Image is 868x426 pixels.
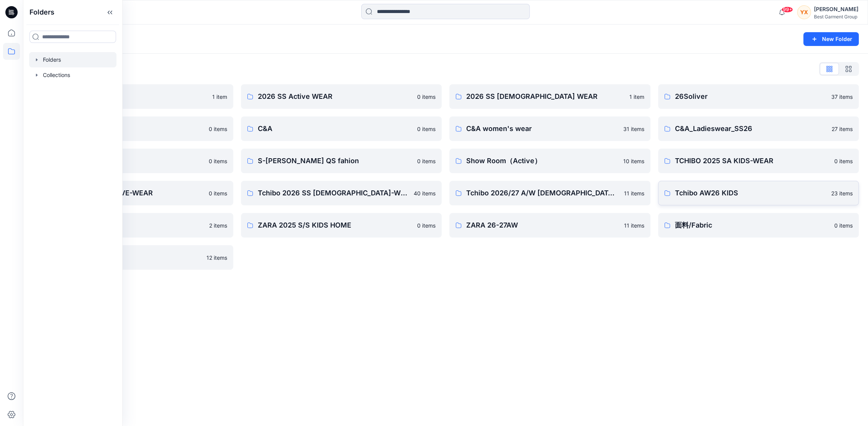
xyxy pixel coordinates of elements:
[834,157,853,165] p: 0 items
[814,14,858,20] div: Best Garment Group
[206,254,227,262] p: 12 items
[834,221,853,229] p: 0 items
[675,91,827,102] p: 26Soliver
[32,245,233,270] a: [GEOGRAPHIC_DATA]12 items
[209,221,227,229] p: 2 items
[258,220,413,231] p: ZARA 2025 S/S KIDS HOME
[466,188,619,198] p: Tchibo 2026/27 A/W [DEMOGRAPHIC_DATA]-WEAR
[417,157,436,165] p: 0 items
[32,181,233,205] a: Tchibo 2026 SS ACTIVE-WEAR0 items
[49,220,205,231] p: Tchibo（ODM）
[417,93,436,101] p: 0 items
[675,123,827,134] p: C&A_Ladieswear_SS26
[241,84,442,109] a: 2026 SS Active WEAR0 items
[49,252,202,263] p: [GEOGRAPHIC_DATA]
[623,125,644,133] p: 31 items
[241,213,442,238] a: ZARA 2025 S/S KIDS HOME0 items
[449,84,650,109] a: 2026 SS [DEMOGRAPHIC_DATA] WEAR1 item
[658,84,859,109] a: 26Soliver37 items
[466,123,619,134] p: C&A women's wear
[209,125,227,133] p: 0 items
[258,156,413,166] p: S-[PERSON_NAME] QS fahion
[258,188,409,198] p: Tchibo 2026 SS [DEMOGRAPHIC_DATA]-WEAR
[414,189,436,197] p: 40 items
[209,189,227,197] p: 0 items
[241,116,442,141] a: C&A0 items
[831,189,853,197] p: 23 items
[258,123,413,134] p: C&A
[449,213,650,238] a: ZARA 26-27AW11 items
[624,221,644,229] p: 11 items
[831,93,853,101] p: 37 items
[417,125,436,133] p: 0 items
[814,5,858,14] div: [PERSON_NAME]
[658,213,859,238] a: 面料/Fabric0 items
[49,188,204,198] p: Tchibo 2026 SS ACTIVE-WEAR
[449,149,650,173] a: Show Room（Active）10 items
[623,157,644,165] p: 10 items
[466,220,619,231] p: ZARA 26-27AW
[258,91,413,102] p: 2026 SS Active WEAR
[49,123,204,134] p: Block Pattern
[624,189,644,197] p: 11 items
[32,116,233,141] a: Block Pattern0 items
[797,5,811,19] div: YX
[32,213,233,238] a: Tchibo（ODM）2 items
[241,149,442,173] a: S-[PERSON_NAME] QS fahion0 items
[32,84,233,109] a: 2026 Kid （ZARA）1 item
[803,32,859,46] button: New Folder
[209,157,227,165] p: 0 items
[449,181,650,205] a: Tchibo 2026/27 A/W [DEMOGRAPHIC_DATA]-WEAR11 items
[675,156,830,166] p: TCHIBO 2025 SA KIDS-WEAR
[466,91,625,102] p: 2026 SS [DEMOGRAPHIC_DATA] WEAR
[675,188,827,198] p: Tchibo AW26 KIDS
[658,149,859,173] a: TCHIBO 2025 SA KIDS-WEAR0 items
[449,116,650,141] a: C&A women's wear31 items
[241,181,442,205] a: Tchibo 2026 SS [DEMOGRAPHIC_DATA]-WEAR40 items
[212,93,227,101] p: 1 item
[629,93,644,101] p: 1 item
[658,181,859,205] a: Tchibo AW26 KIDS23 items
[417,221,436,229] p: 0 items
[675,220,830,231] p: 面料/Fabric
[32,149,233,173] a: NKD0 items
[832,125,853,133] p: 27 items
[49,91,208,102] p: 2026 Kid （ZARA）
[658,116,859,141] a: C&A_Ladieswear_SS2627 items
[49,156,204,166] p: NKD
[466,156,619,166] p: Show Room（Active）
[781,7,793,13] span: 99+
